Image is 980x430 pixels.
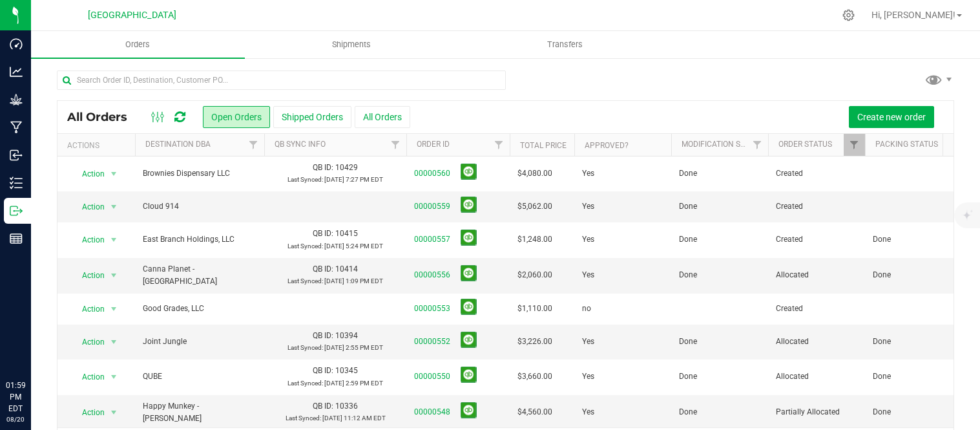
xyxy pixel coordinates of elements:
span: $3,660.00 [517,371,552,383]
span: East Branch Holdings, LLC [143,233,256,246]
a: QB Sync Info [275,140,326,149]
span: Done [873,336,891,348]
div: Actions [67,141,130,150]
button: Create new order [849,106,934,128]
a: 00000557 [414,233,450,246]
a: 00000552 [414,336,450,348]
span: QB ID: [313,229,333,238]
div: Manage settings [840,9,857,21]
inline-svg: Dashboard [10,38,23,50]
span: 10336 [335,402,358,411]
span: $2,060.00 [517,269,552,281]
span: Action [70,300,105,318]
inline-svg: Outbound [10,204,23,217]
a: Filter [385,134,406,156]
span: Partially Allocated [776,406,857,418]
p: 01:59 PM EDT [6,380,25,414]
span: Yes [582,269,594,281]
span: [GEOGRAPHIC_DATA] [88,10,176,21]
span: Done [679,336,697,348]
a: Order Status [778,140,832,149]
a: Filter [941,134,962,156]
iframe: Resource center [13,327,52,365]
span: no [582,303,591,315]
span: Done [679,167,697,180]
span: QB ID: [313,402,333,411]
inline-svg: Manufacturing [10,121,23,134]
span: 10394 [335,331,358,340]
span: All Orders [67,110,140,124]
span: Yes [582,200,594,213]
span: select [106,165,122,183]
span: Done [873,406,891,418]
a: Filter [243,134,264,156]
iframe: Resource center unread badge [38,325,54,340]
a: Shipments [245,31,459,58]
span: Yes [582,233,594,246]
span: Orders [108,39,167,50]
span: QB ID: [313,366,333,375]
span: Action [70,266,105,285]
span: [DATE] 7:27 PM EDT [324,176,383,183]
span: Done [873,269,891,281]
span: Shipments [315,39,388,50]
span: select [106,198,122,216]
a: 00000560 [414,167,450,180]
span: 10345 [335,366,358,375]
inline-svg: Grow [10,93,23,106]
a: Filter [747,134,768,156]
span: [DATE] 11:12 AM EDT [322,414,386,422]
button: Shipped Orders [273,106,351,128]
span: Action [70,165,105,183]
span: Created [776,233,857,246]
span: Done [679,200,697,213]
span: $1,248.00 [517,233,552,246]
a: Total Price [520,141,567,150]
span: Cloud 914 [143,200,256,213]
span: Joint Jungle [143,336,256,348]
span: $5,062.00 [517,200,552,213]
span: 10415 [335,229,358,238]
span: Done [679,233,697,246]
a: Order ID [417,140,450,149]
span: $4,080.00 [517,167,552,180]
span: Allocated [776,269,857,281]
button: All Orders [355,106,410,128]
span: Last Synced: [287,176,323,183]
span: Done [679,371,697,383]
a: Packing Status [875,140,938,149]
a: 00000556 [414,269,450,281]
span: select [106,231,122,249]
span: Done [873,233,891,246]
span: $1,110.00 [517,303,552,315]
a: 00000548 [414,406,450,418]
a: Transfers [458,31,672,58]
span: Transfers [530,39,600,50]
span: select [106,368,122,386]
span: Good Grades, LLC [143,303,256,315]
span: Action [70,231,105,249]
a: Filter [844,134,865,156]
p: 08/20 [6,414,25,424]
span: select [106,300,122,318]
span: [DATE] 2:59 PM EDT [324,380,383,387]
span: Hi, [PERSON_NAME]! [871,10,955,20]
span: Yes [582,336,594,348]
span: Done [873,371,891,383]
span: $3,226.00 [517,336,552,348]
span: Action [70,368,105,386]
span: Yes [582,371,594,383]
span: Action [70,198,105,216]
a: Filter [488,134,510,156]
span: Last Synced: [287,380,323,387]
input: Search Order ID, Destination, Customer PO... [57,70,506,90]
a: Modification Status [682,140,764,149]
span: Created [776,167,857,180]
span: Action [70,403,105,422]
span: Happy Munkey - [PERSON_NAME] [143,400,256,425]
span: Last Synced: [287,277,323,285]
a: Orders [31,31,245,58]
inline-svg: Analytics [10,65,23,78]
span: Done [679,406,697,418]
span: Yes [582,406,594,418]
